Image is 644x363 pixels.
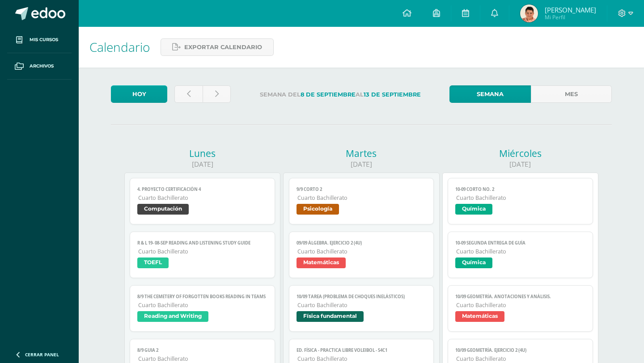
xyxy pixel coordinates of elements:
div: Lunes [124,147,280,160]
span: Exportar calendario [184,39,262,55]
span: Reading and Writing [137,311,208,322]
span: Matemáticas [455,311,504,322]
a: 10-09 SEGUNDA ENTREGA DE GUÍACuarto BachilleratoQuímica [448,232,593,278]
span: Mi Perfil [545,13,596,21]
span: Calendario [89,38,150,55]
a: 10-09 CORTO No. 2Cuarto BachilleratoQuímica [448,178,593,224]
span: Química [455,204,492,215]
a: Hoy [111,85,167,103]
span: 10/09 GEOMETRÍA. Anotaciones y análisis. [455,294,585,300]
span: Cuarto Bachillerato [456,194,585,202]
span: 9/9 Corto 2 [297,186,427,192]
span: Cuarto Bachillerato [297,194,427,202]
span: Cuarto Bachillerato [297,248,427,255]
span: Cuarto Bachillerato [138,194,267,202]
span: 10-09 CORTO No. 2 [455,186,585,192]
span: 10/09 GEOMETRÍA. Ejercicio 2 (4U) [455,347,585,353]
span: Cuarto Bachillerato [456,248,585,255]
a: Exportar calendario [161,38,274,56]
span: Cuarto Bachillerato [297,355,427,363]
a: Archivos [7,53,72,80]
span: Mis cursos [30,36,58,43]
div: Martes [283,147,439,160]
span: Computación [137,204,189,215]
span: Cuarto Bachillerato [456,355,585,363]
span: 10/09 Tarea (Problema de choques inelásticos) [297,294,427,300]
a: 10/09 GEOMETRÍA. Anotaciones y análisis.Cuarto BachilleratoMatemáticas [448,285,593,332]
span: 10-09 SEGUNDA ENTREGA DE GUÍA [455,240,585,246]
span: Cuarto Bachillerato [138,355,267,363]
span: Cuarto Bachillerato [297,301,427,309]
span: Química [455,257,492,268]
span: Psicología [297,204,339,215]
label: Semana del al [238,85,442,104]
span: TOEFL [137,257,169,268]
span: Archivos [30,63,54,70]
span: Cuarto Bachillerato [138,248,267,255]
div: [DATE] [283,160,439,169]
a: Mes [531,85,612,103]
a: 4. Proyecto Certificación 4Cuarto BachilleratoComputación [130,178,275,224]
div: [DATE] [124,160,280,169]
span: Cerrar panel [25,351,59,358]
a: R & L 19- 08-sep Reading and Listening Study GuideCuarto BachilleratoTOEFL [130,232,275,278]
span: Cuarto Bachillerato [138,301,267,309]
a: 8/9 The Cemetery of Forgotten books reading in TEAMSCuarto BachilleratoReading and Writing [130,285,275,332]
span: 09/09 ÁLGEBRA. Ejercicio 2 (4U) [297,240,427,246]
span: Física fundamental [297,311,364,322]
span: 8/9 Guia 2 [137,347,267,353]
div: [DATE] [442,160,598,169]
span: 4. Proyecto Certificación 4 [137,186,267,192]
a: 09/09 ÁLGEBRA. Ejercicio 2 (4U)Cuarto BachilleratoMatemáticas [289,232,434,278]
img: c7f6891603fb5af6efb770ab50e2a5d8.png [520,4,538,22]
a: Mis cursos [7,27,72,53]
span: [PERSON_NAME] [545,5,596,14]
strong: 13 de Septiembre [364,91,421,98]
span: Ed. Física - PRACTICA LIBRE Voleibol - S4C1 [297,347,427,353]
span: Cuarto Bachillerato [456,301,585,309]
a: 10/09 Tarea (Problema de choques inelásticos)Cuarto BachilleratoFísica fundamental [289,285,434,332]
div: Miércoles [442,147,598,160]
a: 9/9 Corto 2Cuarto BachilleratoPsicología [289,178,434,224]
span: R & L 19- 08-sep Reading and Listening Study Guide [137,240,267,246]
span: Matemáticas [297,257,346,268]
a: Semana [449,85,530,103]
span: 8/9 The Cemetery of Forgotten books reading in TEAMS [137,294,267,300]
strong: 8 de Septiembre [301,91,356,98]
